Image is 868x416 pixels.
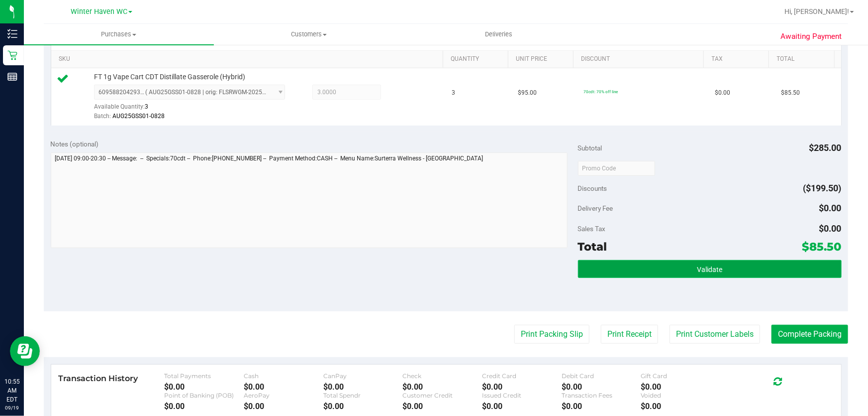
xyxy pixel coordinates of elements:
div: $0.00 [323,382,403,392]
div: Total Spendr [323,392,403,399]
div: $0.00 [244,402,323,411]
input: Promo Code [578,161,655,176]
span: $0.00 [715,88,731,98]
button: Print Packing Slip [514,325,589,344]
inline-svg: Retail [7,50,17,60]
div: Available Quantity: [94,100,295,119]
a: Customers [214,24,404,45]
div: AeroPay [244,392,323,399]
iframe: Resource center [10,336,40,366]
span: $0.00 [819,203,842,213]
span: Total [578,240,607,254]
a: Deliveries [404,24,594,45]
a: Total [777,55,831,63]
div: Point of Banking (POB) [164,392,244,399]
div: $0.00 [164,382,244,392]
span: Hi, [PERSON_NAME]! [784,7,849,15]
div: $0.00 [244,382,323,392]
div: Cash [244,372,323,380]
div: $0.00 [482,402,562,411]
a: Tax [712,55,766,63]
span: 3 [452,88,456,98]
a: SKU [59,55,439,63]
span: 3 [145,103,148,110]
div: Check [402,372,482,380]
p: 10:55 AM EDT [4,377,19,404]
button: Validate [578,260,842,278]
div: $0.00 [641,382,721,392]
div: Credit Card [482,372,562,380]
span: $0.00 [819,223,842,234]
div: $0.00 [323,402,403,411]
a: Discount [581,55,700,63]
a: Quantity [451,55,504,63]
div: $0.00 [562,402,641,411]
button: Print Customer Labels [670,325,760,344]
span: FT 1g Vape Cart CDT Distillate Gasserole (Hybrid) [94,72,245,82]
inline-svg: Inventory [7,29,17,39]
div: Debit Card [562,372,641,380]
div: $0.00 [402,402,482,411]
inline-svg: Reports [7,72,17,82]
span: $85.50 [781,88,800,98]
div: Issued Credit [482,392,562,399]
button: Complete Packing [772,325,848,344]
p: 09/19 [4,404,19,412]
div: Gift Card [641,372,721,380]
button: Print Receipt [601,325,658,344]
div: CanPay [323,372,403,380]
a: Unit Price [516,55,570,63]
span: Sales Tax [578,225,606,233]
div: Customer Credit [402,392,482,399]
span: Batch: [94,113,111,120]
span: Awaiting Payment [781,31,842,42]
div: $0.00 [562,382,641,392]
span: Winter Haven WC [71,7,127,16]
div: $0.00 [641,402,721,411]
span: Notes (optional) [51,140,99,148]
div: $0.00 [482,382,562,392]
span: $85.50 [802,240,842,254]
span: Deliveries [472,30,526,39]
span: Delivery Fee [578,204,613,212]
span: Discounts [578,179,607,197]
span: Purchases [24,30,214,39]
span: Subtotal [578,144,602,152]
div: Total Payments [164,372,244,380]
span: $95.00 [518,88,537,98]
a: Purchases [24,24,214,45]
div: Transaction Fees [562,392,641,399]
span: AUG25GSS01-0828 [112,113,165,120]
span: $285.00 [809,142,842,153]
span: Customers [214,30,403,39]
div: $0.00 [164,402,244,411]
span: Validate [697,266,722,274]
span: ($199.50) [803,183,842,193]
div: Voided [641,392,721,399]
span: 70cdt: 70% off line [583,89,618,94]
div: $0.00 [402,382,482,392]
